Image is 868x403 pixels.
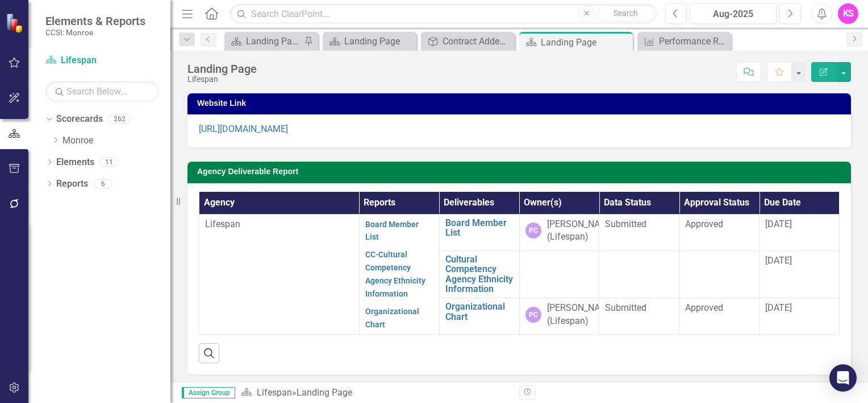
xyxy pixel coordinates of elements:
div: Landing Page [187,63,257,75]
span: Submitted [605,219,646,229]
div: » [241,386,511,400]
div: PC [525,223,541,238]
td: Double-Click to Edit [759,298,840,335]
td: Double-Click to Edit [599,298,679,335]
a: Lifespan [45,54,159,67]
button: Aug-2025 [690,3,777,24]
a: Lifespan [257,387,292,398]
button: KS [838,3,858,24]
td: Double-Click to Edit [519,214,599,250]
div: Landing Page [344,34,414,48]
span: [DATE] [765,255,792,266]
span: Submitted [605,302,646,313]
div: 6 [94,179,112,188]
div: Performance Report [659,34,728,48]
a: Performance Report [640,34,728,48]
td: Double-Click to Edit [519,298,599,335]
td: Double-Click to Edit [599,250,679,298]
span: Search [614,9,638,18]
a: Landing Page [325,34,414,48]
small: CCSI: Monroe [45,28,145,37]
a: Monroe [62,134,170,147]
input: Search ClearPoint... [230,4,657,24]
span: Approved [685,302,723,313]
td: Double-Click to Edit Right Click for Context Menu [439,298,519,335]
td: Double-Click to Edit [359,214,439,335]
div: Aug-2025 [694,7,773,21]
td: Double-Click to Edit Right Click for Context Menu [439,250,519,298]
input: Search Below... [45,81,159,101]
div: Lifespan [187,75,257,84]
div: [PERSON_NAME] (Lifespan) [547,218,615,244]
a: Board Member List [365,220,419,242]
td: Double-Click to Edit [679,250,759,298]
a: [URL][DOMAIN_NAME] [199,124,288,134]
div: 262 [108,114,131,124]
td: Double-Click to Edit [599,214,679,250]
td: Double-Click to Edit Right Click for Context Menu [439,214,519,250]
span: [DATE] [765,302,792,313]
div: Open Intercom Messenger [829,364,857,392]
div: Landing Page [246,34,301,48]
td: Double-Click to Edit [679,214,759,250]
td: Double-Click to Edit [679,298,759,335]
a: Scorecards [56,113,103,126]
p: Lifespan [205,218,353,231]
a: Elements [56,156,94,169]
span: Assign Group [182,387,235,398]
div: PC [525,307,541,323]
div: Landing Page [297,387,352,398]
span: Elements & Reports [45,14,145,28]
td: Double-Click to Edit [759,214,840,250]
button: Search [597,6,654,22]
div: Contract Addendum [443,34,512,48]
span: Approved [685,219,723,229]
td: Double-Click to Edit [759,250,840,298]
img: ClearPoint Strategy [6,13,26,33]
div: [PERSON_NAME] (Lifespan) [547,302,615,328]
a: Reports [56,178,88,191]
a: Board Member List [445,218,514,238]
a: Contract Addendum [424,34,512,48]
a: Landing Page [227,34,301,48]
span: [DATE] [765,219,792,229]
h3: Agency Deliverable Report [197,167,845,176]
a: Organizational Chart [445,302,514,322]
td: Double-Click to Edit [199,214,360,335]
a: CC-Cultural Competency Agency Ethnicity Information [365,250,425,298]
td: Double-Click to Edit [519,250,599,298]
a: Organizational Chart [365,307,419,329]
h3: Website Link [197,99,845,108]
div: 11 [100,157,118,167]
a: Cultural Competency Agency Ethnicity Information [445,254,514,294]
div: Landing Page [541,35,630,50]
